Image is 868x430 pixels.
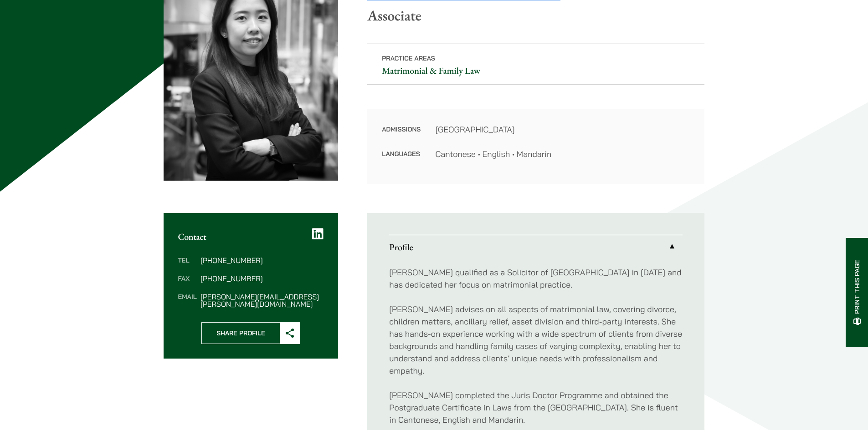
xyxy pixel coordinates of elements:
dd: [PHONE_NUMBER] [200,275,324,282]
a: LinkedIn [312,228,324,240]
dt: Email [178,293,197,308]
dd: [GEOGRAPHIC_DATA] [435,123,690,136]
dd: [PERSON_NAME][EMAIL_ADDRESS][PERSON_NAME][DOMAIN_NAME] [200,293,324,308]
span: Practice Areas [382,54,435,62]
p: [PERSON_NAME] advises on all aspects of matrimonial law, covering divorce, children matters, anci... [389,303,683,377]
dd: [PHONE_NUMBER] [200,257,324,264]
dt: Languages [382,148,421,160]
a: Matrimonial & Family Law [382,65,480,76]
p: [PERSON_NAME] completed the Juris Doctor Programme and obtained the Postgraduate Certificate in L... [389,389,683,426]
dt: Admissions [382,123,421,148]
dd: Cantonese • English • Mandarin [435,148,690,160]
button: Share Profile [201,322,300,344]
dt: Fax [178,275,197,293]
a: Profile [389,235,683,259]
span: Share Profile [202,323,280,344]
p: [PERSON_NAME] qualified as a Solicitor of [GEOGRAPHIC_DATA] in [DATE] and has dedicated her focus... [389,266,683,291]
dt: Tel [178,257,197,275]
h2: Contact [178,231,324,242]
p: Associate [367,7,704,24]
